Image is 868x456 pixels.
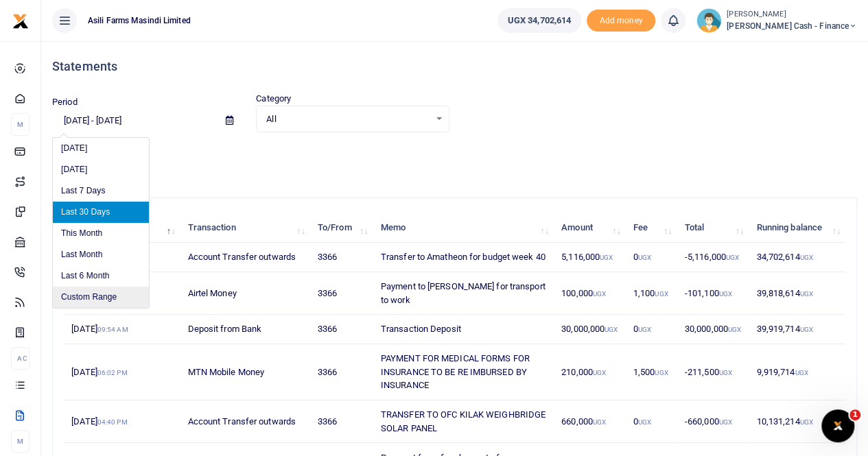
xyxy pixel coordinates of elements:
[256,92,291,106] label: Category
[12,15,29,25] a: logo-small logo-large logo-large
[749,400,845,443] td: 10,131,214
[53,202,149,223] li: Last 30 Days
[554,315,626,344] td: 30,000,000
[53,244,149,265] li: Last Month
[554,243,626,272] td: 5,116,000
[180,400,309,443] td: Account Transfer outwards
[799,290,812,298] small: UGX
[310,344,373,400] td: 3366
[593,290,606,298] small: UGX
[497,8,581,33] a: UGX 34,702,614
[655,290,668,298] small: UGX
[728,326,741,333] small: UGX
[373,243,554,272] td: Transfer to Amatheon for budget week 40
[749,243,845,272] td: 34,702,614
[727,9,857,21] small: [PERSON_NAME]
[626,213,677,243] th: Fee: activate to sort column ascending
[492,8,587,33] li: Wallet ballance
[587,10,655,32] li: Toup your wallet
[677,344,749,400] td: -211,500
[587,10,655,32] span: Add money
[799,326,812,333] small: UGX
[180,272,309,315] td: Airtel Money
[849,409,860,420] span: 1
[266,112,429,126] span: All
[554,213,626,243] th: Amount: activate to sort column ascending
[508,14,571,27] span: UGX 34,702,614
[52,95,78,109] label: Period
[718,290,731,298] small: UGX
[310,272,373,315] td: 3366
[52,59,857,74] h4: Statements
[97,326,128,333] small: 09:54 AM
[373,213,554,243] th: Memo: activate to sort column ascending
[626,272,677,315] td: 1,100
[795,369,808,376] small: UGX
[97,418,128,426] small: 04:40 PM
[53,180,149,202] li: Last 7 Days
[718,418,731,426] small: UGX
[726,254,739,261] small: UGX
[696,8,721,33] img: profile-user
[677,315,749,344] td: 30,000,000
[53,223,149,244] li: This Month
[593,418,606,426] small: UGX
[180,213,309,243] th: Transaction: activate to sort column ascending
[53,287,149,308] li: Custom Range
[626,344,677,400] td: 1,500
[373,272,554,315] td: Payment to [PERSON_NAME] for transport to work
[587,14,655,25] a: Add money
[696,8,857,33] a: profile-user [PERSON_NAME] [PERSON_NAME] Cash - Finance
[554,400,626,443] td: 660,000
[310,243,373,272] td: 3366
[11,113,30,136] li: M
[677,272,749,315] td: -101,100
[52,149,857,163] p: Download
[373,315,554,344] td: Transaction Deposit
[749,272,845,315] td: 39,818,614
[310,400,373,443] td: 3366
[749,315,845,344] td: 39,919,714
[53,265,149,287] li: Last 6 Month
[626,400,677,443] td: 0
[655,369,668,376] small: UGX
[53,159,149,180] li: [DATE]
[638,254,651,261] small: UGX
[799,418,812,426] small: UGX
[626,315,677,344] td: 0
[554,344,626,400] td: 210,000
[600,254,613,261] small: UGX
[605,326,618,333] small: UGX
[64,400,180,443] td: [DATE]
[626,243,677,272] td: 0
[11,430,30,453] li: M
[180,243,309,272] td: Account Transfer outwards
[180,344,309,400] td: MTN Mobile Money
[554,272,626,315] td: 100,000
[373,400,554,443] td: TRANSFER TO OFC KILAK WEIGHBRIDGE SOLAR PANEL
[677,400,749,443] td: -660,000
[821,409,854,442] iframe: Intercom live chat
[180,315,309,344] td: Deposit from Bank
[310,315,373,344] td: 3366
[749,213,845,243] th: Running balance: activate to sort column ascending
[799,254,812,261] small: UGX
[677,243,749,272] td: -5,116,000
[53,138,149,159] li: [DATE]
[373,344,554,400] td: PAYMENT FOR MEDICAL FORMS FOR INSURANCE TO BE RE IMBURSED BY INSURANCE
[727,20,857,32] span: [PERSON_NAME] Cash - Finance
[64,344,180,400] td: [DATE]
[310,213,373,243] th: To/From: activate to sort column ascending
[718,369,731,376] small: UGX
[638,326,651,333] small: UGX
[638,418,651,426] small: UGX
[12,13,29,29] img: logo-small
[97,369,128,376] small: 06:02 PM
[677,213,749,243] th: Total: activate to sort column ascending
[82,14,196,27] span: Asili Farms Masindi Limited
[593,369,606,376] small: UGX
[749,344,845,400] td: 9,919,714
[52,109,215,132] input: select period
[11,347,30,370] li: Ac
[64,315,180,344] td: [DATE]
